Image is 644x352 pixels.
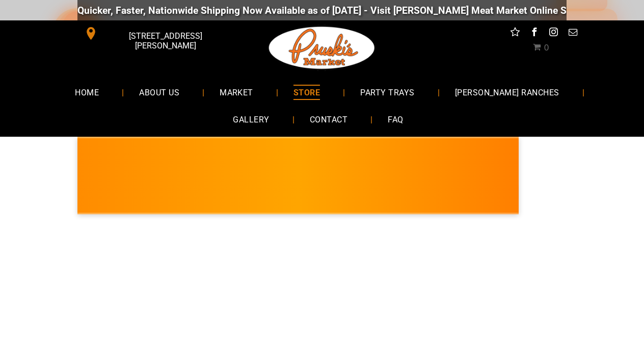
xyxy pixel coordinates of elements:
[508,26,522,41] a: Social network
[372,106,418,133] a: FAQ
[294,106,363,133] a: CONTACT
[345,79,430,106] a: PARTY TRAYS
[60,79,114,106] a: HOME
[124,79,195,106] a: ABOUT US
[547,26,560,41] a: instagram
[204,79,269,106] a: MARKET
[77,26,233,41] a: [STREET_ADDRESS][PERSON_NAME]
[440,79,575,106] a: [PERSON_NAME] RANCHES
[544,43,549,53] span: 0
[100,26,231,56] span: [STREET_ADDRESS][PERSON_NAME]
[218,106,284,133] a: GALLERY
[267,20,377,76] img: Pruski-s+Market+HQ+Logo2-1920w.png
[567,26,580,41] a: email
[528,26,541,41] a: facebook
[278,79,335,106] a: STORE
